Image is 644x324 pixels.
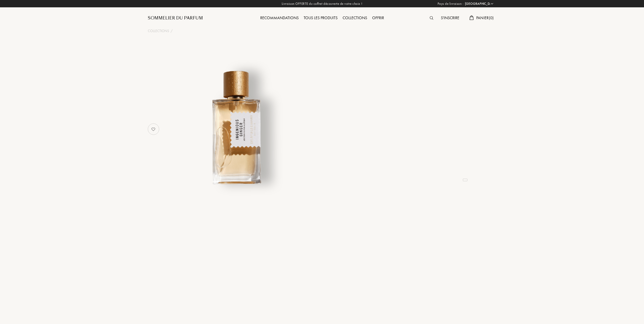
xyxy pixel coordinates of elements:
a: Offrir [370,15,387,20]
span: Pays de livraison : [438,1,464,6]
a: Collections [148,28,169,34]
img: cart.svg [469,15,473,20]
div: S'inscrire [438,15,462,21]
img: search_icn.svg [430,16,433,20]
a: Tous les produits [301,15,340,20]
div: Recommandations [258,15,301,21]
img: undefined undefined [172,64,297,189]
div: / [171,28,173,34]
a: Collections [340,15,370,20]
span: Panier ( 0 ) [476,15,494,20]
div: Offrir [370,15,387,21]
div: Collections [340,15,370,21]
a: S'inscrire [438,15,462,20]
img: arrow_w.png [490,2,494,6]
a: Sommelier du Parfum [148,15,203,21]
div: Tous les produits [301,15,340,21]
a: Recommandations [258,15,301,20]
img: no_like_p.png [148,124,158,134]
